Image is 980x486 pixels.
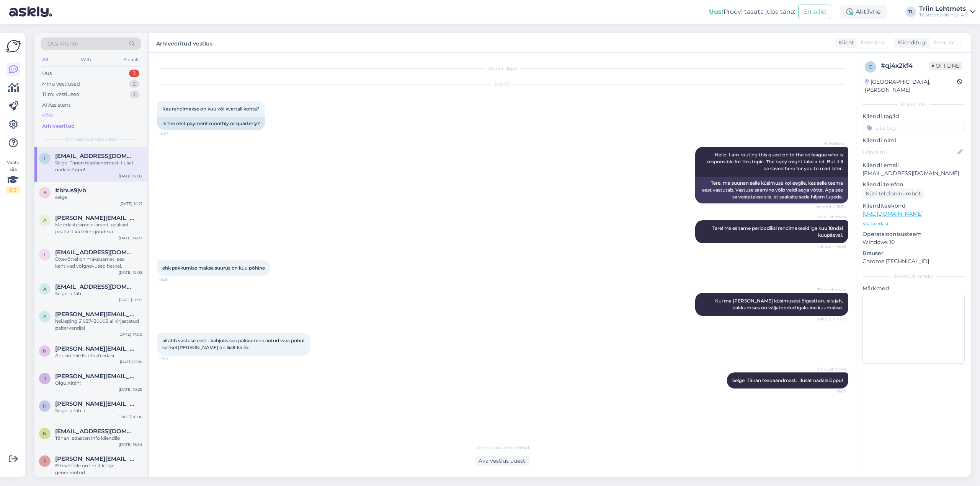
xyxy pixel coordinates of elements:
[43,348,47,354] span: n
[862,180,965,189] p: Kliendi telefon
[55,373,135,380] span: julia.vares@tele2.com
[157,65,848,72] div: Vestlus algas
[43,458,47,464] span: r
[862,122,965,133] input: Lisa tag
[55,407,142,414] div: Selge, aitäh :)
[55,311,135,318] span: anna.morozova@tele2.com
[42,91,80,98] div: Tiimi vestlused
[817,287,846,293] span: Triin Lehtmets
[55,318,142,332] div: hei.leping 51037430003 allkirjastatud paberkandjal
[862,210,923,217] a: [URL][DOMAIN_NAME]
[798,5,831,19] button: Emailid
[159,356,188,362] span: 17:01
[919,12,967,18] div: Täisteenusliisingu AS
[881,61,929,70] div: # qj4x2kf4
[715,298,844,310] span: Kui ma [PERSON_NAME] küsimusest õigesti aru siis jah, pakkumises on väljatoodud igakuine kuumakse.
[55,221,142,235] div: Me edastasime e-arved, peaksid peatselt ka teieni jõudma.
[933,39,957,47] span: Estonian
[162,106,259,112] span: Kas rendimakse on kuu või kvartali kohta?
[162,265,265,271] span: ehk pakkumise makse suurus on kuu põhine
[156,37,212,48] label: Arhiveeritud vestlus
[863,148,956,156] input: Lisa nimi
[732,377,843,383] span: Selge. Tänan teadaandmast. Ilusat nädalalõppu!
[862,220,965,227] p: Vaata edasi ...
[894,39,927,47] div: Klienditugi
[869,64,872,70] span: q
[817,366,846,372] span: Triin Lehtmets
[55,187,86,194] span: #bhus9jvb
[477,444,529,451] span: Vestlus on arhiveeritud
[862,284,965,293] p: Märkmed
[707,152,844,171] span: Hello, I am routing this question to the colleague who is responsible for this topic. The reply m...
[817,141,846,146] span: AI Assistent
[43,431,47,436] span: n
[118,332,142,337] div: [DATE] 17:00
[47,40,78,48] span: Otsi kliente
[919,6,975,18] a: Triin LehtmetsTäisteenusliisingu AS
[919,6,967,12] div: Triin Lehtmets
[130,91,139,98] div: 1
[44,375,46,381] span: j
[129,70,139,77] div: 3
[817,316,846,322] span: Nähtud ✓ 16:57
[55,455,135,462] span: robert.afontsikov@tele2.com
[43,190,47,195] span: b
[119,297,142,303] div: [DATE] 16:22
[119,270,142,275] div: [DATE] 12:08
[862,202,965,210] p: Klienditeekond
[55,256,142,270] div: Ettevõttel on maksuameti ees kehtivad võlgnevused hetkel.
[862,169,965,177] p: [EMAIL_ADDRESS][DOMAIN_NAME]
[55,215,135,221] span: andrei@optimist.digital
[120,359,142,365] div: [DATE] 16:16
[862,257,965,265] p: Chrome [TECHNICAL_ID]
[42,70,52,77] div: Uus
[159,276,188,282] span: 16:56
[55,194,142,201] div: selge
[42,122,75,130] div: Arhiveeritud
[840,5,887,19] div: Aktiivne
[55,380,142,387] div: Olgu Aitäh!
[44,155,46,161] span: i
[55,352,142,359] div: Andsin teie kontakti edasi.
[709,7,795,16] div: Proovi tasuta juba täna:
[122,55,141,65] div: Socials
[42,101,70,109] div: AI Assistent
[43,286,47,292] span: a
[55,159,142,173] div: Selge. Tänan teadaandmast. Ilusat nädalalõppu!
[817,214,846,220] span: Triin Lehtmets
[862,238,965,246] p: Windows 10
[712,225,844,238] span: Tere! Me esitame perioodilisi rendimakseid iga kuu 18ndal kuupäeval.
[118,414,142,420] div: [DATE] 10:06
[861,39,884,47] span: Estonian
[119,387,142,392] div: [DATE] 10:25
[862,112,965,120] p: Kliendi tag'id
[43,314,47,319] span: a
[55,345,135,352] span: neeme.nurm@klick.ee
[816,204,846,210] span: Nähtud ✓ 16:54
[44,252,46,257] span: l
[42,112,53,119] div: Kõik
[55,283,135,290] span: anastasia.arsenovits@tele2.com
[119,201,142,206] div: [DATE] 14:21
[862,230,965,238] p: Operatsioonisüsteem
[129,80,139,88] div: 2
[119,173,142,179] div: [DATE] 17:02
[41,55,49,65] div: All
[79,55,93,65] div: Web
[862,101,965,108] div: Kliendi info
[862,249,965,257] p: Brauser
[118,476,142,482] div: [DATE] 10:50
[475,456,530,466] div: Ava vestlus uuesti
[65,136,117,143] span: Arhiveeritud vestlused
[119,235,142,241] div: [DATE] 14:27
[55,435,142,442] div: Tänan! edastan info kliendile
[862,161,965,169] p: Kliendi email
[929,62,962,70] span: Offline
[817,244,846,249] span: Nähtud ✓ 16:55
[905,7,916,17] div: TL
[865,78,957,94] div: [GEOGRAPHIC_DATA], [PERSON_NAME]
[55,428,135,435] span: natalia.katsalukha@tele2.com
[55,462,142,476] div: Ettevõttele on limiit külge genereeritud
[159,130,188,136] span: 16:54
[6,39,21,54] img: Askly Logo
